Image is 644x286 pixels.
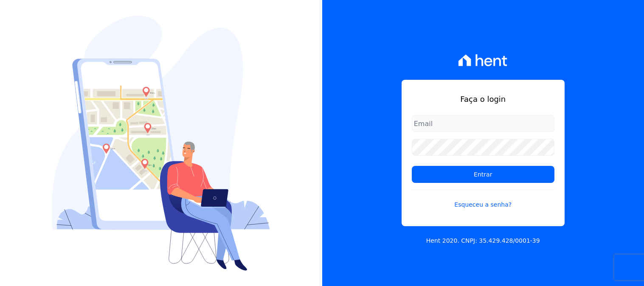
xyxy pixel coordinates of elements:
input: Entrar [412,166,554,183]
img: Login [52,16,270,271]
a: Esqueceu a senha? [412,190,554,209]
input: Email [412,115,554,132]
h1: Faça o login [412,93,554,105]
p: Hent 2020. CNPJ: 35.429.428/0001-39 [426,236,540,245]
